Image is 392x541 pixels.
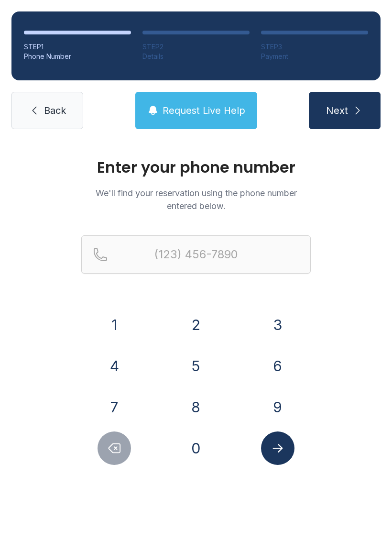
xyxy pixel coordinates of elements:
[44,104,66,117] span: Back
[98,349,131,383] button: 4
[261,390,294,424] button: 9
[179,349,213,383] button: 5
[98,308,131,342] button: 1
[179,431,213,465] button: 0
[142,42,250,52] div: STEP 2
[261,42,368,52] div: STEP 3
[326,104,348,117] span: Next
[163,104,245,117] span: Request Live Help
[261,349,294,383] button: 6
[98,431,131,465] button: Delete number
[261,431,294,465] button: Submit lookup form
[261,308,294,342] button: 3
[98,390,131,424] button: 7
[179,308,213,342] button: 2
[261,52,368,61] div: Payment
[24,52,131,61] div: Phone Number
[81,160,311,175] h1: Enter your phone number
[179,390,213,424] button: 8
[81,235,311,274] input: Reservation phone number
[142,52,250,61] div: Details
[24,42,131,52] div: STEP 1
[81,187,311,212] p: We'll find your reservation using the phone number entered below.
